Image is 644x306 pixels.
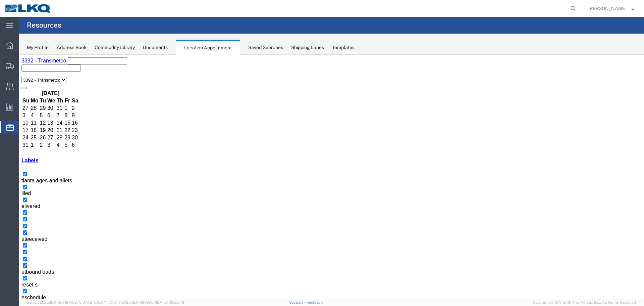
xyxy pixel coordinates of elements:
[21,80,28,86] td: 26
[45,80,52,86] td: 29
[110,300,184,304] span: Client: 2025.18.0-9839db4
[45,65,52,72] td: 15
[28,57,37,64] td: 6
[3,72,11,79] td: 17
[28,80,37,86] td: 27
[28,72,37,79] td: 20
[38,65,45,72] td: 14
[53,87,60,94] td: 6
[45,72,52,79] td: 22
[3,87,11,94] td: 31
[3,103,20,108] a: Labels
[5,3,52,13] img: logo
[332,44,355,51] div: Templates
[143,44,168,51] div: Documents
[38,87,45,94] td: 4
[82,300,107,304] span: [DATE] 09:51:11
[3,181,29,187] span: ateeceived
[4,234,8,238] input: eschedule
[4,221,8,226] input: reset s
[19,55,644,299] iframe: FS Legacy Container
[248,44,283,51] div: Saved Searches
[11,65,20,72] td: 11
[4,143,8,147] input: elivered
[588,4,635,12] button: [PERSON_NAME]
[4,117,8,122] input: tlanta ages and allets
[156,300,184,304] span: [DATE] 09:32:48
[306,300,323,304] a: Feedback
[3,65,11,72] td: 10
[21,72,28,79] td: 19
[53,72,60,79] td: 23
[11,72,20,79] td: 18
[21,87,28,94] td: 2
[38,80,45,86] td: 28
[57,44,87,51] div: Address Book
[95,44,135,51] div: Commodity Library
[53,65,60,72] td: 16
[3,123,53,129] span: tlanta ages and allets
[3,136,12,141] span: illed
[11,80,20,86] td: 25
[27,300,107,304] span: Server: 2025.18.0-dd719145275
[53,57,60,64] td: 9
[4,209,8,213] input: utbound oads
[38,72,45,79] td: 21
[21,57,28,64] td: 5
[45,87,52,94] td: 5
[45,57,52,64] td: 8
[27,17,61,34] h4: Resources
[4,176,8,180] input: ateeceived
[3,148,21,154] span: elivered
[533,300,636,305] span: Copyright © [DATE]-[DATE] Agistix Inc., All Rights Reserved
[291,44,324,51] div: Shipping Lanes
[21,65,28,72] td: 12
[27,44,49,51] div: My Profile
[3,227,19,233] span: reset s
[588,5,627,12] span: William Haney
[3,214,35,220] span: utbound oads
[4,130,8,134] input: illed
[53,80,60,86] td: 30
[176,40,240,55] div: Location Appointment
[289,300,306,304] a: Support
[28,87,37,94] td: 3
[11,87,20,94] td: 1
[28,65,37,72] td: 13
[3,80,11,86] td: 24
[38,57,45,64] td: 7
[3,240,27,246] span: eschedule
